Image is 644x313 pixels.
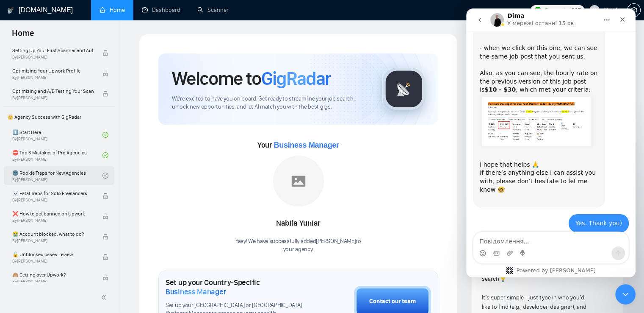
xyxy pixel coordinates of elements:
span: 🔓 Unblocked cases: review [12,250,94,259]
span: double-left [101,293,109,302]
span: lock [102,254,108,260]
iframe: Intercom live chat [466,8,636,277]
img: upwork-logo.png [534,7,541,14]
span: By [PERSON_NAME] [12,218,94,223]
iframe: Intercom live chat [615,284,636,305]
span: By [PERSON_NAME] [12,279,94,284]
div: Yaay! We have successfully added [PERSON_NAME] to [235,238,361,254]
span: Business Manager [274,141,339,149]
a: 1️⃣ Start HereBy[PERSON_NAME] [12,126,102,144]
span: By [PERSON_NAME] [12,198,94,203]
span: lock [102,91,108,97]
span: By [PERSON_NAME] [12,238,94,243]
span: 307 [571,6,580,15]
span: 😭 Account blocked: what to do? [12,230,94,238]
span: Home [5,27,41,45]
button: setting [627,3,641,17]
span: check-circle [102,173,108,179]
span: By [PERSON_NAME] [12,95,94,101]
img: placeholder.png [273,156,324,207]
img: logo [7,4,13,17]
span: GigRadar [261,67,331,90]
span: lock [102,70,108,76]
span: Connects: [544,6,569,15]
span: user [591,7,597,13]
span: By [PERSON_NAME] [12,259,94,264]
h1: Set up your Country-Specific [166,278,312,296]
span: ❌ How to get banned on Upwork [12,210,94,218]
span: By [PERSON_NAME] [12,75,94,80]
h1: Welcome to [172,67,331,90]
a: ⛔ Top 3 Mistakes of Pro AgenciesBy[PERSON_NAME] [12,146,102,165]
span: check-circle [102,132,108,138]
span: lock [102,234,108,240]
span: lock [102,274,108,280]
span: Optimizing Your Upwork Profile [12,67,94,75]
a: searchScanner [197,6,229,14]
span: Optimizing and A/B Testing Your Scanner for Better Results [12,87,94,95]
span: 💡 [499,275,506,282]
span: 👑 Agency Success with GigRadar [4,109,114,126]
div: Contact our team [369,297,416,306]
span: lock [102,193,108,199]
div: Nabila Yuniar [235,216,361,231]
a: homeHome [100,6,125,14]
span: By [PERSON_NAME] [12,55,94,60]
span: Business Manager [166,287,226,296]
span: check-circle [102,152,108,158]
p: your agency . [235,246,361,254]
img: gigradar-logo.png [383,68,425,110]
span: 🙈 Getting over Upwork? [12,271,94,279]
a: 🌚 Rookie Traps for New AgenciesBy[PERSON_NAME] [12,166,102,185]
span: Your [257,140,339,150]
span: setting [627,7,640,14]
span: ☠️ Fatal Traps for Solo Freelancers [12,189,94,198]
span: lock [102,50,108,56]
a: setting [627,7,641,14]
span: Setting Up Your First Scanner and Auto-Bidder [12,46,94,55]
span: We're excited to have you on board. Get ready to streamline your job search, unlock new opportuni... [172,95,369,111]
a: dashboardDashboard [142,6,180,14]
span: lock [102,213,108,219]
